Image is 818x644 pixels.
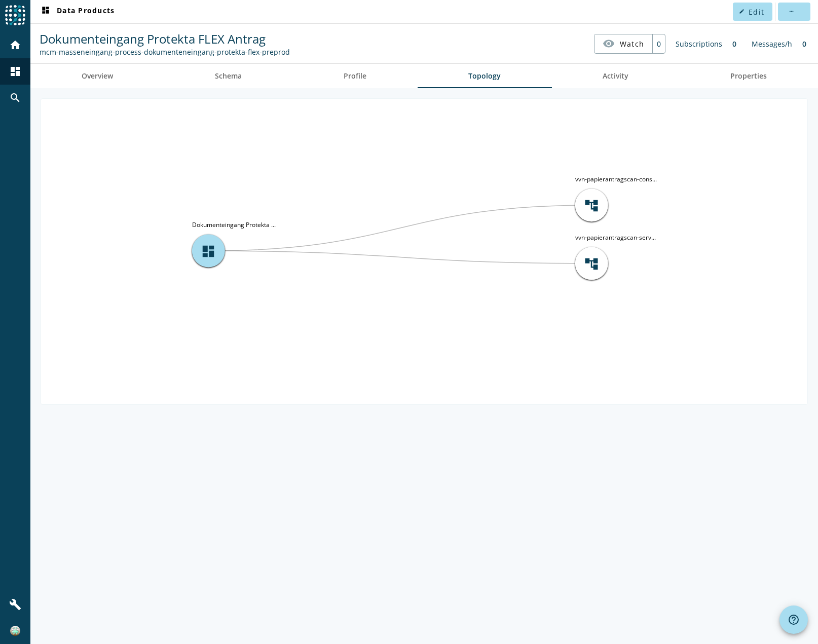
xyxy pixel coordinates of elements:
[749,7,764,17] span: Edit
[797,34,811,54] div: 0
[594,34,652,53] button: Watch
[9,598,21,611] mat-icon: build
[788,9,794,14] mat-icon: more_horiz
[192,220,276,229] tspan: Dokumenteingang Protekta ...
[35,3,119,21] button: Data Products
[40,6,52,18] mat-icon: dashboard
[584,198,599,213] span: account_tree
[603,37,615,50] mat-icon: visibility
[5,5,25,25] img: spoud-logo.svg
[620,35,644,53] span: Watch
[603,72,628,80] span: Activity
[730,72,767,80] span: Properties
[468,72,501,80] span: Topology
[747,34,797,54] div: Messages/h
[788,614,800,626] mat-icon: help_outline
[584,256,599,271] span: account_tree
[40,47,290,57] div: Kafka Topic: mcm-masseneingang-process-dokumenteneingang-protekta-flex-preprod
[40,30,266,47] span: Dokumenteingang Protekta FLEX Antrag
[9,39,21,51] mat-icon: home
[201,243,216,258] span: dashboard
[739,9,745,14] mat-icon: edit
[727,34,741,54] div: 0
[82,72,113,80] span: Overview
[215,72,242,80] span: Schema
[652,34,665,53] div: 0
[671,34,727,54] div: Subscriptions
[575,175,657,183] tspan: vvn-papierantragscan-cons...
[9,92,21,104] mat-icon: search
[733,3,772,21] button: Edit
[10,626,20,636] img: c5efd522b9e2345ba31424202ff1fd10
[344,72,366,80] span: Profile
[575,233,656,242] tspan: vvn-papierantragscan-serv...
[9,65,21,78] mat-icon: dashboard
[40,6,115,18] span: Data Products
